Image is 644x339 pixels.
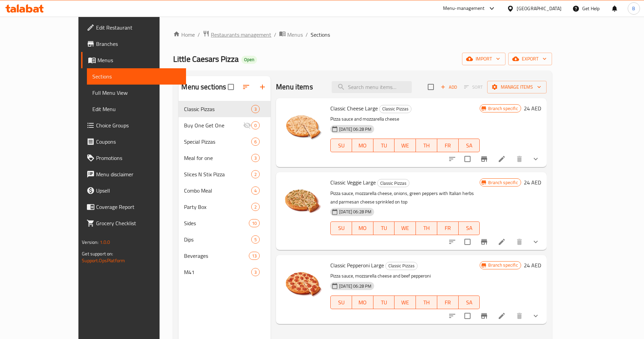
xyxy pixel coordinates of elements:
span: SU [333,298,349,307]
nav: breadcrumb [173,30,552,39]
span: Manage items [493,83,541,91]
p: Pizza sauce and mozzarella cheese [330,115,480,123]
img: Classic Veggie Large [281,178,325,221]
div: Beverages13 [179,248,271,264]
img: Classic Cheese Large [281,104,325,147]
span: Special Pizzas [184,138,251,146]
button: FR [437,139,459,152]
button: TH [416,139,437,152]
svg: Inactive section [243,121,251,129]
span: Branch specific [485,179,520,186]
a: Menus [279,30,303,39]
span: Menu disclaimer [96,170,181,178]
span: Version: [82,238,98,247]
div: items [251,268,260,276]
div: Sides [184,219,249,227]
button: SA [459,296,480,309]
button: export [508,53,552,65]
div: Meal for one3 [179,150,271,166]
button: WE [394,296,416,309]
span: MO [355,141,371,150]
button: SA [459,139,480,152]
span: 2 [252,171,259,178]
h6: 24 AED [524,104,541,113]
span: 13 [249,253,259,259]
span: Sections [311,31,330,39]
span: 4 [252,188,259,194]
nav: Menu sections [179,98,271,283]
span: MO [355,223,371,233]
h6: 24 AED [524,178,541,187]
span: TU [376,141,392,150]
span: TH [419,223,435,233]
div: Classic Pizzas [379,105,411,113]
span: FR [440,141,456,150]
span: Open [241,57,257,63]
span: Menus [287,31,303,39]
a: Menu disclaimer [81,166,186,182]
span: Menus [97,56,181,64]
span: Select to update [460,235,475,249]
button: Branch-specific-item [476,308,492,324]
span: Grocery Checklist [96,219,181,227]
h6: 24 AED [524,261,541,270]
div: Slices N Stix Pizza2 [179,166,271,182]
span: Classic Veggie Large [330,177,376,188]
h2: Menu items [276,82,313,92]
span: Combo Meal [184,186,251,195]
div: Buy One Get One0 [179,117,271,133]
span: Edit Restaurant [96,23,181,32]
a: Coupons [81,133,186,150]
span: SA [461,298,477,307]
a: Full Menu View [87,85,186,101]
button: SU [330,296,352,309]
span: 1.0.0 [100,238,110,247]
a: Branches [81,36,186,52]
a: Menus [81,52,186,68]
span: Buy One Get One [184,121,243,129]
span: Classic Pizzas [378,179,409,187]
span: 3 [252,155,259,161]
button: Branch-specific-item [476,234,492,250]
button: SA [459,221,480,235]
span: Add item [438,82,460,92]
div: items [251,138,260,146]
a: Support.OpsPlatform [82,256,125,265]
span: SU [333,223,349,233]
span: WE [397,141,413,150]
div: Dips5 [179,231,271,248]
button: show more [528,308,544,324]
button: SU [330,139,352,152]
button: TH [416,296,437,309]
div: items [251,170,260,178]
div: items [251,203,260,211]
span: Branch specific [485,262,520,268]
div: items [249,219,260,227]
span: 5 [252,236,259,243]
span: Party Box [184,203,251,211]
span: SA [461,223,477,233]
span: Full Menu View [92,89,181,97]
button: FR [437,221,459,235]
span: Classic Cheese Large [330,103,378,113]
button: delete [511,234,528,250]
span: Classic Pizzas [184,105,251,113]
button: sort-choices [444,234,460,250]
svg: Show Choices [532,155,540,163]
div: Menu-management [443,4,485,13]
li: / [198,31,200,39]
a: Edit Restaurant [81,19,186,36]
button: MO [352,296,373,309]
div: M41 [184,268,251,276]
a: Promotions [81,150,186,166]
span: [DATE] 06:28 PM [336,283,374,289]
button: Add section [254,79,271,95]
div: items [251,186,260,195]
span: TU [376,298,392,307]
a: Sections [87,68,186,85]
div: Combo Meal4 [179,182,271,199]
span: Meal for one [184,154,251,162]
span: Select section first [460,82,487,92]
